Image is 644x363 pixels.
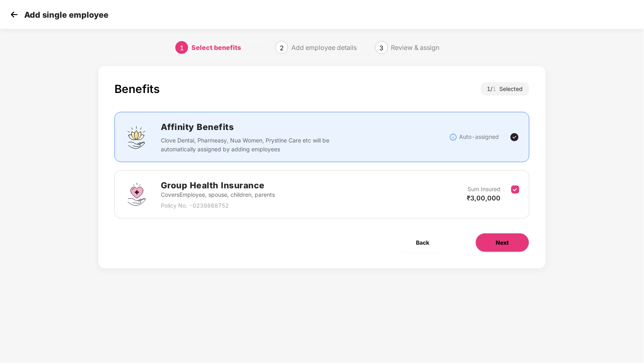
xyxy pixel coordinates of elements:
div: Review & assign [391,41,440,54]
div: Select benefits [191,41,241,54]
img: svg+xml;base64,PHN2ZyB4bWxucz0iaHR0cDovL3d3dy53My5vcmcvMjAwMC9zdmciIHdpZHRoPSIzMCIgaGVpZ2h0PSIzMC... [8,8,20,21]
p: Policy No. - 0239868752 [161,201,275,210]
span: 1 [180,44,184,52]
div: Add employee details [291,41,357,54]
p: Auto-assigned [459,132,499,141]
button: Back [396,233,450,252]
span: 1 [493,85,500,92]
button: Next [476,233,530,252]
img: svg+xml;base64,PHN2ZyBpZD0iVGljay0yNHgyNCIgeG1sbnM9Imh0dHA6Ly93d3cudzMub3JnLzIwMDAvc3ZnIiB3aWR0aD... [510,132,519,142]
img: svg+xml;base64,PHN2ZyBpZD0iSW5mb18tXzMyeDMyIiBkYXRhLW5hbWU9IkluZm8gLSAzMngzMiIgeG1sbnM9Imh0dHA6Ly... [449,133,457,141]
div: 1 / Selected [481,82,530,96]
p: Clove Dental, Pharmeasy, Nua Women, Prystine Care etc will be automatically assigned by adding em... [161,136,334,154]
p: Covers Employee, spouse, children, parents [161,190,275,199]
img: svg+xml;base64,PHN2ZyBpZD0iR3JvdXBfSGVhbHRoX0luc3VyYW5jZSIgZGF0YS1uYW1lPSJHcm91cCBIZWFsdGggSW5zdX... [125,182,149,206]
span: 3 [380,44,384,52]
span: Back [416,238,430,247]
p: Add single employee [24,10,108,20]
span: 2 [280,44,284,52]
img: svg+xml;base64,PHN2ZyBpZD0iQWZmaW5pdHlfQmVuZWZpdHMiIGRhdGEtbmFtZT0iQWZmaW5pdHkgQmVuZWZpdHMiIHhtbG... [125,125,149,149]
h2: Affinity Benefits [161,120,449,134]
p: Sum Insured [468,185,501,194]
span: ₹3,00,000 [467,194,501,202]
h2: Group Health Insurance [161,179,275,192]
div: Benefits [114,82,160,96]
span: Next [496,238,509,247]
